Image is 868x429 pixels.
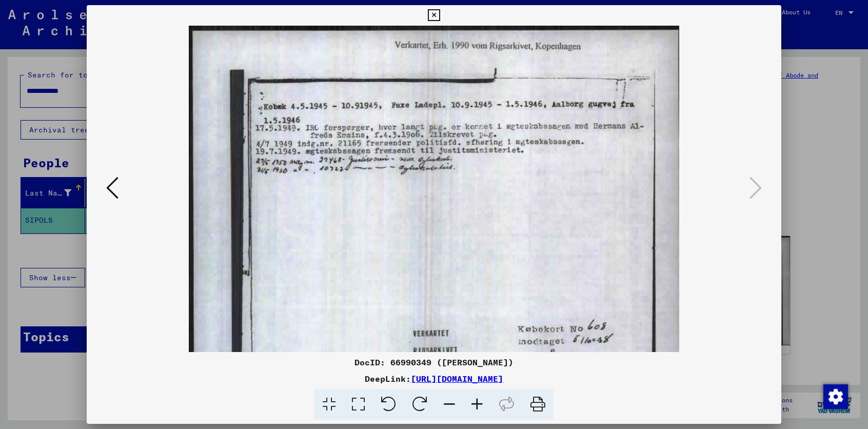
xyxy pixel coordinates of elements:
div: DocID: 66990349 ([PERSON_NAME]) [87,356,781,368]
a: [URL][DOMAIN_NAME] [411,374,503,384]
img: Change consent [823,384,848,409]
div: Change consent [823,384,847,408]
img: 002.jpg [189,26,679,378]
div: DeepLink: [87,373,781,385]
